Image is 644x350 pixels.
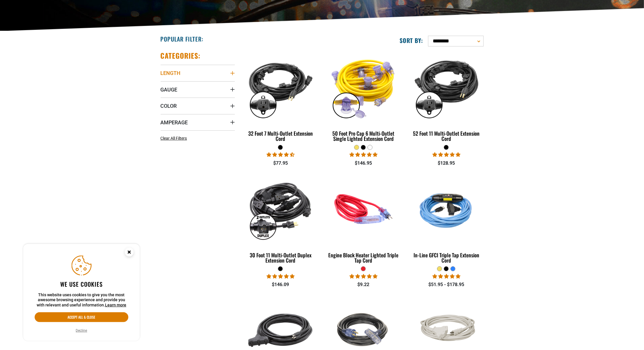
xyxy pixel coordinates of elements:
[105,303,126,307] a: Learn more
[326,160,400,167] div: $146.95
[161,98,235,114] summary: Color
[432,152,460,157] span: 4.95 stars
[244,51,318,145] a: black 32 Foot 7 Multi-Outlet Extension Cord
[327,175,400,242] img: red
[410,175,483,242] img: Light Blue
[161,65,235,81] summary: Length
[161,51,201,60] h2: Categories:
[244,175,317,242] img: black
[244,131,318,141] div: 32 Foot 7 Multi-Outlet Extension Cord
[74,328,89,333] button: Decline
[409,51,483,145] a: black 52 Foot 11 Multi-Outlet Extension Cord
[35,280,128,288] h2: We use cookies
[432,274,460,279] span: 5.00 stars
[161,136,187,141] span: Clear All Filters
[267,274,294,279] span: 5.00 stars
[161,103,177,109] span: Color
[326,131,400,141] div: 50 Foot Pro Cap 6 Multi-Outlet Single Lighted Extension Cord
[35,312,128,322] button: Accept all & close
[23,244,140,341] aside: Cookie Consent
[409,173,483,266] a: Light Blue In-Line GFCI Triple Tap Extension Cord
[350,274,377,279] span: 5.00 stars
[244,281,318,288] div: $146.09
[327,54,400,121] img: yellow
[161,135,189,141] a: Clear All Filters
[244,160,318,167] div: $77.95
[161,70,181,76] span: Length
[350,152,377,157] span: 4.80 stars
[409,131,483,141] div: 52 Foot 11 Multi-Outlet Extension Cord
[410,54,483,121] img: black
[161,35,203,43] h2: Popular Filter:
[244,173,318,266] a: black 30 Foot 11 Multi-Outlet Duplex Extension Cord
[244,54,317,121] img: black
[326,252,400,263] div: Engine Block Heater Lighted Triple Tap Cord
[400,37,423,44] label: Sort by:
[244,252,318,263] div: 30 Foot 11 Multi-Outlet Duplex Extension Cord
[35,292,128,308] p: This website uses cookies to give you the most awesome browsing experience and provide you with r...
[326,281,400,288] div: $9.22
[161,119,188,126] span: Amperage
[161,114,235,130] summary: Amperage
[326,173,400,266] a: red Engine Block Heater Lighted Triple Tap Cord
[409,281,483,288] div: $51.95 - $178.95
[409,252,483,263] div: In-Line GFCI Triple Tap Extension Cord
[161,86,178,93] span: Gauge
[326,51,400,145] a: yellow 50 Foot Pro Cap 6 Multi-Outlet Single Lighted Extension Cord
[161,81,235,98] summary: Gauge
[409,160,483,167] div: $128.95
[267,152,294,157] span: 4.68 stars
